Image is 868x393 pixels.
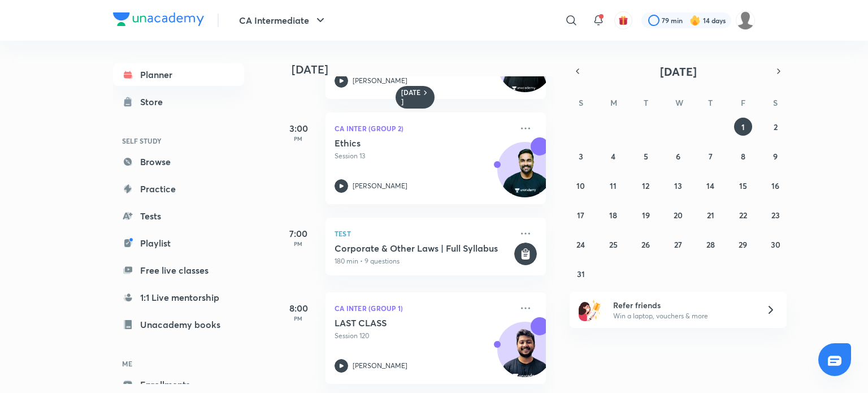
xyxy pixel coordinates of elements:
abbr: Friday [741,97,745,108]
p: Test [335,227,512,240]
button: August 29, 2025 [734,235,752,253]
img: dhanak [736,11,755,30]
button: August 14, 2025 [701,176,719,195]
p: [PERSON_NAME] [353,361,407,371]
button: August 10, 2025 [572,176,590,195]
abbr: Wednesday [675,97,683,108]
h5: 8:00 [276,301,321,315]
button: August 4, 2025 [604,147,622,165]
button: August 19, 2025 [637,206,655,224]
a: Planner [113,63,244,86]
abbr: August 7, 2025 [709,151,713,162]
abbr: August 2, 2025 [774,122,778,132]
abbr: August 16, 2025 [771,180,779,191]
p: PM [276,240,321,247]
abbr: August 5, 2025 [644,151,648,162]
a: Free live classes [113,259,244,282]
h5: Ethics [335,137,475,149]
abbr: August 17, 2025 [577,210,584,221]
abbr: August 18, 2025 [609,210,617,221]
h5: 7:00 [276,227,321,240]
p: PM [276,135,321,142]
abbr: Tuesday [644,97,648,108]
abbr: August 9, 2025 [773,151,778,162]
abbr: Saturday [773,97,778,108]
button: August 7, 2025 [701,147,719,165]
button: August 8, 2025 [734,147,752,165]
abbr: August 1, 2025 [741,122,745,132]
button: August 3, 2025 [572,147,590,165]
abbr: August 25, 2025 [609,239,618,250]
h6: ME [113,354,244,373]
abbr: August 21, 2025 [707,210,714,221]
abbr: August 22, 2025 [739,210,747,221]
p: CA Inter (Group 2) [335,122,512,135]
a: Company Logo [113,12,204,29]
button: August 2, 2025 [766,118,784,136]
button: August 26, 2025 [637,235,655,253]
abbr: August 3, 2025 [579,151,583,162]
h5: Corporate & Other Laws | Full Syllabus [335,243,512,254]
h6: Refer friends [613,299,752,311]
p: CA Inter (Group 1) [335,301,512,315]
abbr: August 4, 2025 [611,151,615,162]
abbr: August 27, 2025 [674,239,682,250]
abbr: August 30, 2025 [771,239,780,250]
button: avatar [614,11,632,29]
abbr: August 6, 2025 [676,151,680,162]
a: Store [113,90,244,113]
button: August 25, 2025 [604,235,622,253]
abbr: Thursday [708,97,713,108]
img: streak [689,15,701,26]
abbr: August 31, 2025 [577,269,585,279]
p: [PERSON_NAME] [353,76,407,86]
p: Win a laptop, vouchers & more [613,311,752,321]
p: Session 13 [335,151,512,161]
abbr: August 28, 2025 [706,239,715,250]
a: 1:1 Live mentorship [113,286,244,309]
abbr: Monday [610,97,617,108]
h5: 3:00 [276,122,321,135]
a: Browse [113,150,244,173]
button: August 1, 2025 [734,118,752,136]
abbr: August 26, 2025 [641,239,650,250]
abbr: August 23, 2025 [771,210,780,221]
button: August 27, 2025 [669,235,687,253]
button: August 13, 2025 [669,176,687,195]
button: August 16, 2025 [766,176,784,195]
h4: [DATE] [292,63,557,76]
abbr: August 10, 2025 [576,180,585,191]
button: August 5, 2025 [637,147,655,165]
img: referral [579,299,601,321]
button: CA Intermediate [232,9,334,32]
a: Unacademy books [113,313,244,336]
img: Avatar [498,328,552,382]
abbr: August 12, 2025 [642,180,649,191]
abbr: August 8, 2025 [741,151,745,162]
a: Tests [113,205,244,227]
span: [DATE] [660,64,697,79]
button: August 30, 2025 [766,235,784,253]
abbr: Sunday [579,97,583,108]
img: Avatar [498,148,552,202]
h5: LAST CLASS [335,317,475,329]
button: [DATE] [585,63,771,79]
button: August 28, 2025 [701,235,719,253]
p: PM [276,315,321,322]
button: August 6, 2025 [669,147,687,165]
p: [PERSON_NAME] [353,181,407,191]
button: August 23, 2025 [766,206,784,224]
img: avatar [618,15,628,25]
h6: SELF STUDY [113,131,244,150]
img: Company Logo [113,12,204,26]
abbr: August 11, 2025 [610,180,617,191]
button: August 18, 2025 [604,206,622,224]
button: August 24, 2025 [572,235,590,253]
abbr: August 29, 2025 [739,239,747,250]
abbr: August 14, 2025 [706,180,714,191]
button: August 11, 2025 [604,176,622,195]
button: August 15, 2025 [734,176,752,195]
button: August 17, 2025 [572,206,590,224]
abbr: August 13, 2025 [674,180,682,191]
a: Playlist [113,232,244,254]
